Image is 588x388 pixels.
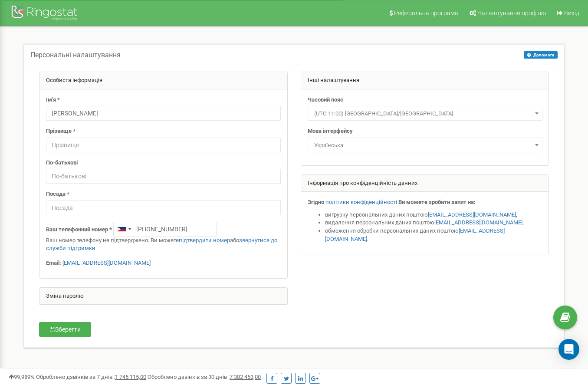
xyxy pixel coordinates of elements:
div: Open Intercom Messenger [558,339,579,360]
span: Українська [311,139,539,151]
span: (UTC-11:00) Pacific/Midway [311,108,539,120]
label: Часовий пояс [308,96,343,104]
input: Посада [46,201,281,215]
u: 7 382 453,00 [230,374,261,380]
label: По-батькові [46,159,78,167]
input: Прізвище [46,138,281,152]
li: вигрузку персональних даних поштою , [325,211,542,219]
strong: Email: [46,260,61,266]
button: Зберегти [39,322,91,337]
strong: Згідно [308,199,324,205]
a: [EMAIL_ADDRESS][DOMAIN_NAME] [325,227,505,242]
a: політики конфіденційності [325,199,397,205]
a: [EMAIL_ADDRESS][DOMAIN_NAME] [434,219,522,226]
u: 1 745 115,00 [115,374,146,380]
span: Реферальна програма [394,10,458,16]
p: Ваш номер телефону не підтверджено. Ви можете або [46,237,281,253]
h5: Персональні налаштування [30,51,121,59]
div: Telephone country code [114,222,134,236]
input: +1-800-555-55-55 [113,222,217,237]
span: Оброблено дзвінків за 30 днів : [148,374,261,380]
button: Допомога [524,51,558,59]
a: [EMAIL_ADDRESS][DOMAIN_NAME] [428,211,516,218]
div: Зміна паролю [39,288,287,305]
label: Прізвище * [46,127,76,135]
span: (UTC-11:00) Pacific/Midway [308,106,542,121]
div: Особиста інформація [39,72,287,89]
label: Посада * [46,190,69,198]
span: Налаштування профілю [477,10,546,16]
span: Українська [308,138,542,152]
input: По-батькові [46,169,281,184]
div: Інформація про конфіденційність данних [301,175,549,192]
div: Інші налаштування [301,72,549,89]
a: підтвердити номер [179,237,230,243]
a: [EMAIL_ADDRESS][DOMAIN_NAME] [62,260,151,266]
li: обмеження обробки персональних даних поштою . [325,227,542,243]
li: видалення персональних даних поштою , [325,219,542,227]
span: Оброблено дзвінків за 7 днів : [36,374,146,380]
input: Ім'я [46,106,281,121]
strong: Ви можете зробити запит на: [398,199,476,205]
span: 99,989% [9,374,35,380]
label: Ім'я * [46,96,60,104]
span: Вихід [564,10,579,16]
label: Мова інтерфейсу [308,127,353,135]
label: Ваш телефонний номер * [46,226,112,234]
